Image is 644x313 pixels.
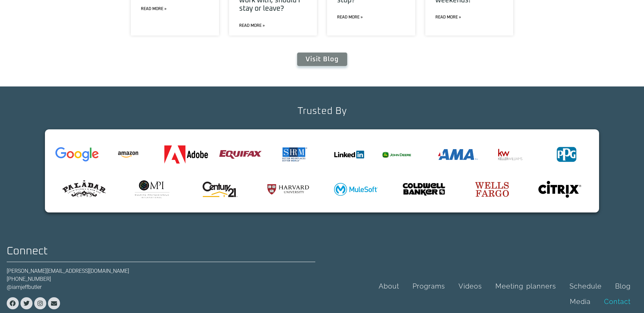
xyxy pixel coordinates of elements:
[297,52,347,66] a: Visit Blog
[7,276,51,282] a: [PHONE_NUMBER]
[452,278,489,294] a: Videos
[372,278,406,294] a: About
[369,278,637,309] nav: Menu
[7,268,129,274] a: [PERSON_NAME][EMAIL_ADDRESS][DOMAIN_NAME]
[298,107,347,116] h2: Trusted By
[141,6,166,12] a: Read more about Is Generation Z Really the Poorest Generation?
[7,284,42,290] a: @iamjeffbutler
[597,294,637,309] a: Contact
[563,278,608,294] a: Schedule
[239,23,265,29] a: Read more about My dad is the CEO of the family business but is impossible to work with, should I...
[337,14,363,20] a: Read more about Coworker [W] keeps hitting on me [M]. How do I tell them to stop?
[435,14,461,20] a: Read more about Help! Manager keeps messaging me on the weekends!
[7,246,315,257] h2: Connect
[608,278,637,294] a: Blog
[489,278,563,294] a: Meeting planners
[406,278,452,294] a: Programs
[563,294,597,309] a: Media
[306,56,339,63] span: Visit Blog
